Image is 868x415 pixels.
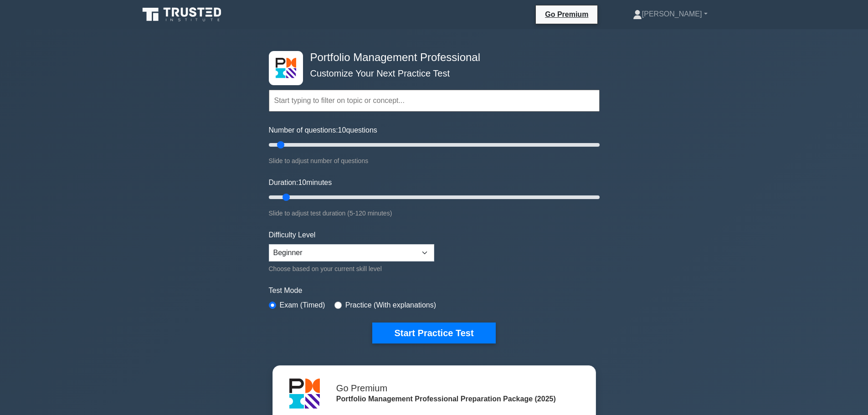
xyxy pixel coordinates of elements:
[307,51,555,64] h4: Portfolio Management Professional
[345,300,436,311] label: Practice (With explanations)
[280,300,325,311] label: Exam (Timed)
[269,263,434,274] div: Choose based on your current skill level
[269,177,332,188] label: Duration: minutes
[269,230,316,241] label: Difficulty Level
[298,179,306,186] span: 10
[269,155,600,166] div: Slide to adjust number of questions
[269,285,600,296] label: Test Mode
[338,126,346,134] span: 10
[539,9,594,20] a: Go Premium
[611,5,729,23] a: [PERSON_NAME]
[372,323,495,343] button: Start Practice Test
[269,208,600,219] div: Slide to adjust test duration (5-120 minutes)
[269,90,600,112] input: Start typing to filter on topic or concept...
[269,125,377,136] label: Number of questions: questions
